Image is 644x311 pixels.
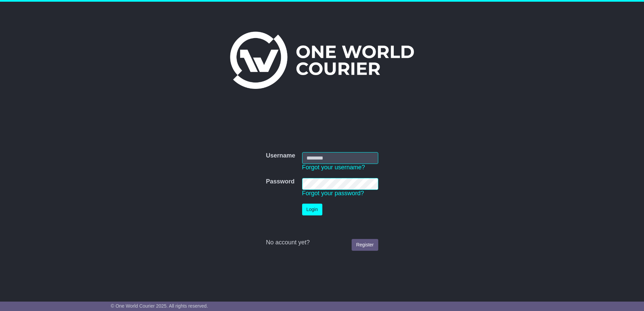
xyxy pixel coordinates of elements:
img: One World [230,32,414,89]
label: Username [266,152,295,160]
a: Forgot your username? [302,164,365,171]
button: Login [302,204,322,215]
a: Forgot your password? [302,190,364,197]
a: Register [352,239,378,251]
div: No account yet? [266,239,378,246]
span: © One World Courier 2025. All rights reserved. [111,303,208,309]
label: Password [266,178,294,185]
